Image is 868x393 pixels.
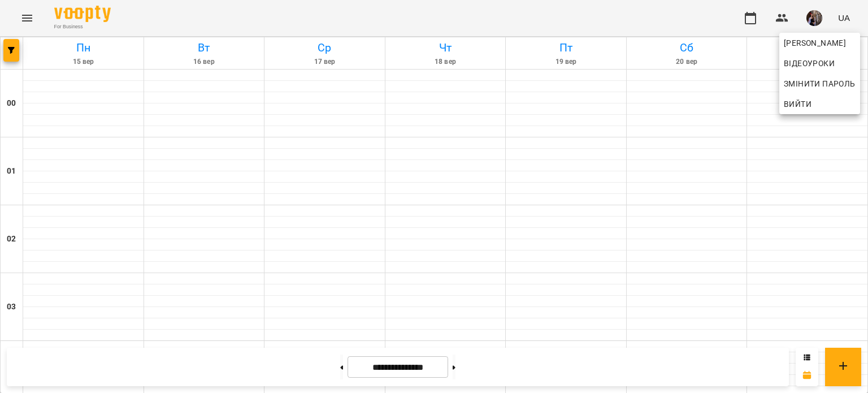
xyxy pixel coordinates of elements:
span: Змінити пароль [784,77,856,90]
a: Змінити пароль [779,74,860,94]
span: Відеоуроки [784,57,835,70]
a: Відеоуроки [779,53,839,74]
a: [PERSON_NAME] [779,33,860,53]
span: Вийти [784,97,811,111]
span: [PERSON_NAME] [784,36,856,50]
button: Вийти [779,94,860,114]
